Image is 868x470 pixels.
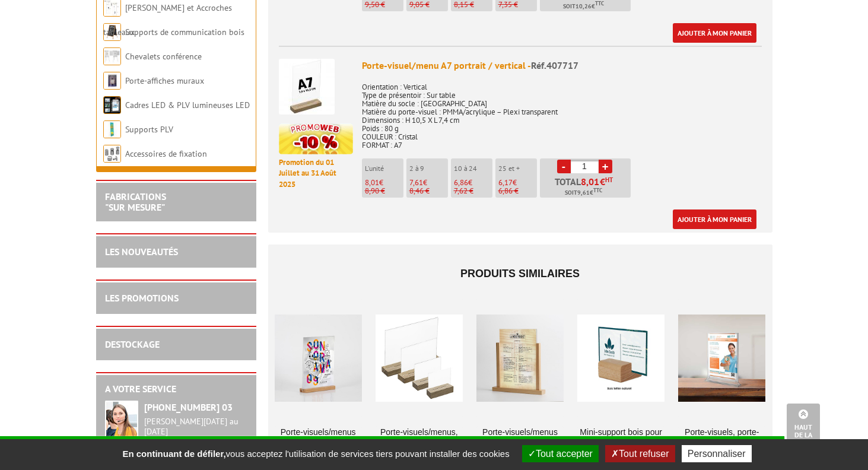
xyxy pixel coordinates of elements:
[365,179,403,187] p: €
[599,160,612,173] a: +
[125,100,250,110] a: Cadres LED & PLV lumineuses LED
[125,75,204,86] a: Porte-affiches muraux
[600,177,605,186] span: €
[125,27,244,37] a: Supports de communication bois
[409,164,448,173] p: 2 à 9
[563,2,604,11] span: Soit €
[454,187,492,195] p: 7,62 €
[409,177,423,188] span: 7,61
[498,1,537,9] p: 7,35 €
[125,51,202,62] a: Chevalets conférence
[409,187,448,195] p: 8,46 €
[605,445,675,462] button: Tout refuser
[454,177,468,188] span: 6,86
[279,157,353,190] p: Promotion du 01 Juillet au 31 Août 2025
[454,1,492,9] p: 8,15 €
[279,59,335,115] img: Porte-visuel/menu A7 portrait / vertical
[103,120,121,138] img: Supports PLV
[543,177,631,198] p: Total
[498,179,537,187] p: €
[531,59,578,71] span: Réf.407717
[103,72,121,90] img: Porte-affiches muraux
[365,187,403,195] p: 8,90 €
[365,164,403,173] p: L'unité
[105,190,166,213] a: FABRICATIONS"Sur Mesure"
[498,177,513,188] span: 6,17
[409,1,448,9] p: 9,05 €
[103,2,232,37] a: [PERSON_NAME] et Accroches tableaux
[454,164,492,173] p: 10 à 24
[103,145,121,163] img: Accessoires de fixation
[116,449,515,459] span: vous acceptez l'utilisation de services tiers pouvant installer des cookies
[673,23,756,43] a: Ajouter à mon panier
[103,96,121,114] img: Cadres LED & PLV lumineuses LED
[279,123,353,154] img: promotion
[605,176,613,184] sup: HT
[105,292,179,304] a: LES PROMOTIONS
[460,268,580,280] span: Produits similaires
[122,449,225,459] strong: En continuant de défiler,
[144,417,247,458] div: 08h30 à 12h30 13h30 à 17h30
[576,2,592,11] span: 10,26
[673,209,756,229] a: Ajouter à mon panier
[522,445,599,462] button: Tout accepter
[577,426,664,450] a: Mini-support bois pour visuel/ticket & prix
[682,445,752,462] button: Personnaliser (fenêtre modale)
[409,179,448,187] p: €
[275,426,362,462] a: Porte-Visuels/Menus verticaux-inclinés plexiglass socle bois
[362,75,762,150] p: Orientation : Vertical Type de présentoir : Sur table Matière du socle : [GEOGRAPHIC_DATA] Matièr...
[105,384,247,395] h2: A votre service
[454,179,492,187] p: €
[103,47,121,65] img: Chevalets conférence
[577,188,590,198] span: 9,61
[678,426,765,462] a: Porte-visuels, Porte-menus 2 faces "Premium" comptoirs
[376,426,463,462] a: PORTE-VISUELS/MENUS, SOCLE PREMIUM BOIS PAYSAGE DOUBLE-FACE
[498,164,537,173] p: 25 et +
[476,426,564,462] a: Porte-Visuels/Menus Plexiglass Verticaux Socle Bois 2 Montants
[565,188,602,198] span: Soit €
[581,177,600,186] span: 8,01
[125,124,173,135] a: Supports PLV
[105,246,178,258] a: LES NOUVEAUTÉS
[105,401,138,447] img: widget-service.jpg
[593,187,602,193] sup: TTC
[362,59,762,72] div: Porte-visuel/menu A7 portrait / vertical -
[144,417,247,437] div: [PERSON_NAME][DATE] au [DATE]
[557,160,571,173] a: -
[365,177,379,188] span: 8,01
[105,338,160,350] a: DESTOCKAGE
[125,148,207,159] a: Accessoires de fixation
[144,401,233,413] strong: [PHONE_NUMBER] 03
[787,404,820,452] a: Haut de la page
[498,187,537,195] p: 6,86 €
[365,1,403,9] p: 9,50 €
